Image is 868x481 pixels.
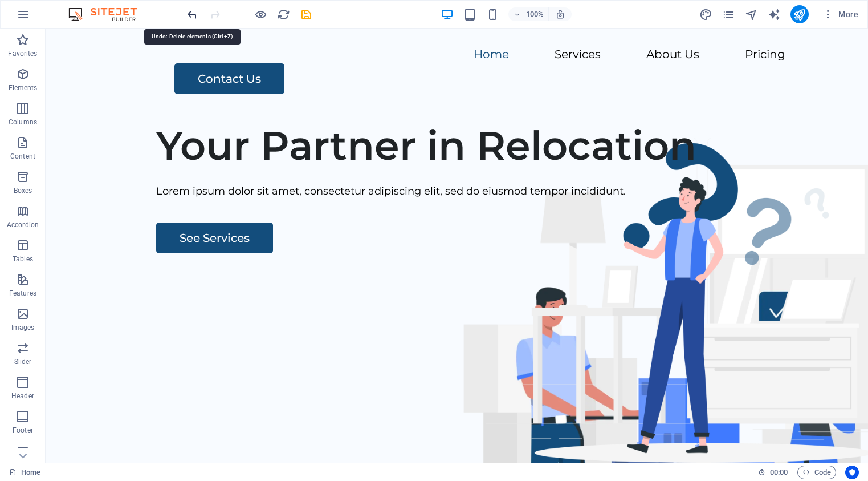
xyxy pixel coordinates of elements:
button: pages [722,7,736,21]
p: Accordion [7,220,39,229]
span: More [822,9,858,20]
p: Footer [13,426,33,435]
button: 100% [508,7,549,21]
p: Header [11,391,34,401]
h6: Session time [758,466,788,479]
button: Code [797,466,836,479]
button: Usercentrics [845,466,859,479]
span: 00 00 [770,466,788,479]
button: Click here to leave preview mode and continue editing [254,7,267,21]
p: Boxes [14,186,32,195]
p: Slider [14,357,32,366]
i: Publish [793,8,806,21]
p: Features [9,289,36,298]
p: Content [10,152,35,161]
p: Images [11,323,35,332]
a: Click to cancel selection. Double-click to open Pages [9,466,40,479]
i: On resize automatically adjust zoom level to fit chosen device. [555,9,565,19]
i: Navigator [745,8,758,21]
button: text_generator [768,7,781,21]
button: publish [790,5,809,23]
button: More [818,5,863,23]
p: Tables [13,254,33,264]
button: save [299,7,313,21]
i: Reload page [277,8,290,21]
i: AI Writer [768,8,781,21]
span: : [778,468,780,476]
i: Save (Ctrl+S) [300,8,313,21]
p: Favorites [8,49,37,58]
i: Pages (Ctrl+Alt+S) [722,8,735,21]
p: Elements [9,83,38,92]
img: Editor Logo [66,7,151,21]
span: Code [802,466,831,479]
i: Design (Ctrl+Alt+Y) [699,8,712,21]
button: reload [276,7,290,21]
p: Columns [9,118,37,127]
button: undo [185,7,199,21]
button: design [699,7,713,21]
h6: 100% [525,7,544,21]
button: navigator [745,7,759,21]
